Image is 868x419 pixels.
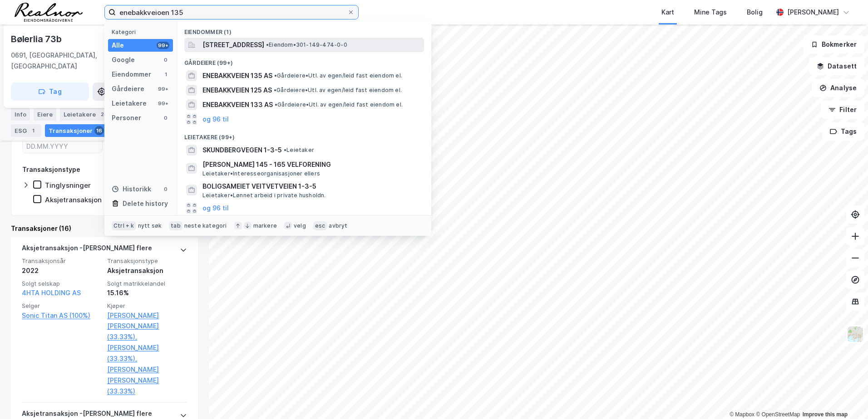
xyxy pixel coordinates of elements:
div: neste kategori [184,222,227,229]
div: Alle [112,40,124,51]
div: Google [112,54,135,65]
span: • [274,72,277,79]
div: [PERSON_NAME] [787,7,839,18]
div: Aksjetransaksjon [107,265,187,276]
div: Transaksjoner (16) [11,223,198,234]
div: 0691, [GEOGRAPHIC_DATA], [GEOGRAPHIC_DATA] [11,50,128,72]
a: Sonic Titan AS (100%) [22,310,102,321]
div: Leietakere [60,108,110,121]
button: og 96 til [202,114,229,125]
div: Transaksjoner [45,124,108,137]
span: Gårdeiere • Utl. av egen/leid fast eiendom el. [275,101,403,108]
a: OpenStreetMap [756,411,800,418]
span: ENEBAKKVEIEN 135 AS [202,70,272,81]
button: Tag [11,83,89,101]
button: Bokmerker [803,35,864,54]
div: Eiendommer [112,69,151,80]
a: [PERSON_NAME] [PERSON_NAME] (33.33%) [107,364,187,397]
span: Gårdeiere • Utl. av egen/leid fast eiendom el. [274,87,402,94]
span: Solgt matrikkelandel [107,280,187,287]
div: Bolig [747,7,763,18]
div: Kategori [112,29,173,35]
div: Aksjetransaksjon - [PERSON_NAME] flere [22,243,152,257]
iframe: Chat Widget [823,375,868,419]
div: 0 [162,56,169,63]
div: 99+ [157,85,169,93]
div: Kart [661,7,674,18]
span: Eiendom • 301-149-474-0-0 [266,41,347,49]
a: 4HTA HOLDING AS [22,289,81,297]
span: Leietaker • Lønnet arbeid i private husholdn. [202,192,326,199]
div: 99+ [157,100,169,107]
span: ENEBAKKVEIEN 133 AS [202,99,273,110]
a: Improve this map [803,411,848,418]
div: velg [294,222,306,229]
div: 99+ [157,42,169,49]
div: Transaksjonstype [22,164,80,175]
div: Aksjetransaksjon [45,195,102,204]
span: [PERSON_NAME] 145 - 165 VELFORENING [202,159,420,170]
div: Eiendommer (1) [177,21,431,38]
div: Gårdeiere (99+) [177,52,431,68]
div: Personer [112,112,141,123]
span: Leietaker • Interesseorganisasjoner ellers [202,170,320,177]
span: Selger [22,302,102,310]
div: tab [169,221,182,230]
div: nytt søk [138,222,162,229]
input: DD.MM.YYYY [23,139,102,153]
span: • [284,146,286,153]
div: Info [11,108,30,121]
div: markere [253,222,277,229]
span: • [266,41,269,48]
span: Transaksjonstype [107,257,187,265]
div: 1 [162,71,169,78]
span: • [275,101,277,108]
a: Mapbox [730,411,755,418]
button: og 96 til [202,203,229,214]
div: Bølerlia 73b [11,32,64,46]
div: 0 [162,185,169,193]
a: [PERSON_NAME] [PERSON_NAME] (33.33%), [107,310,187,343]
div: Eiere [34,108,56,121]
div: 1 [29,126,38,135]
div: Historikk [112,184,151,195]
div: 2 [98,110,107,119]
div: 15.16% [107,287,187,298]
span: BOLIGSAMEIET VEITVETVEIEN 1-3-5 [202,181,420,192]
div: Kontrollprogram for chat [823,375,868,419]
div: 0 [162,114,169,122]
div: Delete history [123,198,168,209]
span: Transaksjonsår [22,257,102,265]
a: [PERSON_NAME] (33.33%), [107,342,187,364]
span: Leietaker [284,146,314,154]
div: Mine Tags [694,7,727,18]
img: realnor-logo.934646d98de889bb5806.png [15,3,83,22]
img: Z [847,326,864,343]
span: ENEBAKKVEIEN 125 AS [202,85,272,96]
button: Datasett [809,57,864,75]
button: Analyse [812,79,864,97]
div: 2022 [22,265,102,276]
div: avbryt [329,222,347,229]
div: ESG [11,124,41,137]
span: [STREET_ADDRESS] [202,39,264,50]
div: Leietakere (99+) [177,127,431,143]
span: Kjøper [107,302,187,310]
div: 16 [94,126,104,135]
div: Leietakere [112,98,147,109]
button: Filter [821,101,864,119]
div: Tinglysninger [45,181,91,190]
span: • [274,87,276,93]
div: esc [313,221,327,230]
span: Solgt selskap [22,280,102,287]
div: Gårdeiere [112,83,144,94]
span: Gårdeiere • Utl. av egen/leid fast eiendom el. [274,72,402,79]
span: SKUNDBERGVEGEN 1-3-5 [202,145,282,156]
input: Søk på adresse, matrikkel, gårdeiere, leietakere eller personer [116,5,347,19]
div: Ctrl + k [112,221,136,230]
button: Tags [822,122,864,141]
